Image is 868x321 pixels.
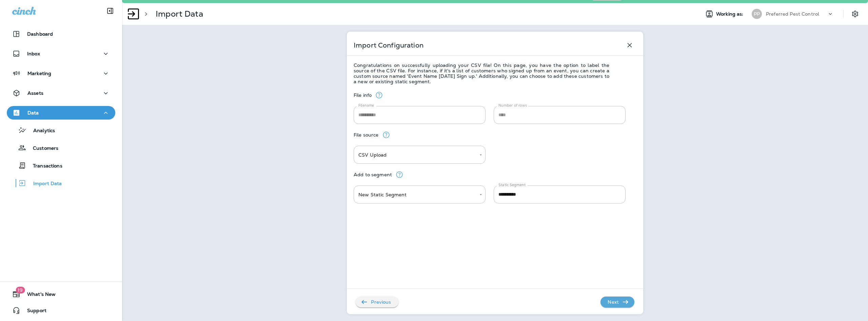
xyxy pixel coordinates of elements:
[716,11,745,17] span: Working as:
[20,291,56,300] span: What's New
[7,158,115,173] button: Transactions
[752,9,762,19] div: PP
[26,128,55,134] p: Analytics
[368,297,394,307] p: Previous
[7,141,115,155] button: Customers
[101,4,120,18] button: Collapse Sidebar
[7,67,115,80] button: Marketing
[27,90,43,96] p: Assets
[27,51,40,56] p: Inbox
[16,287,25,293] span: 19
[27,71,51,76] p: Marketing
[354,146,486,164] div: CSV Upload
[27,31,53,37] p: Dashboard
[356,297,398,307] button: Previous
[498,103,527,108] label: Number of rows
[354,42,423,48] p: Import Configuration
[766,11,819,17] p: Preferred Pest Control
[354,63,609,84] p: Congratulations on successfully uploading your CSV file! On this page, you have the option to lab...
[600,297,634,307] button: Next
[7,287,115,301] button: 19What's New
[498,182,526,188] label: Static Segment
[358,103,374,108] label: Filename
[7,304,115,317] button: Support
[7,47,115,60] button: Inbox
[354,132,382,138] p: File source
[354,92,375,98] p: File info
[605,297,622,307] p: Next
[26,181,62,187] p: Import Data
[7,106,115,120] button: Data
[354,172,395,177] p: Add to segment
[142,9,147,19] p: >
[354,185,486,203] div: New Static Segment
[7,27,115,41] button: Dashboard
[156,9,203,19] p: Import Data
[27,110,39,115] p: Data
[7,123,115,137] button: Analytics
[26,145,58,152] p: Customers
[26,163,62,170] p: Transactions
[7,86,115,100] button: Assets
[20,308,46,316] span: Support
[7,176,115,190] button: Import Data
[849,8,861,20] button: Settings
